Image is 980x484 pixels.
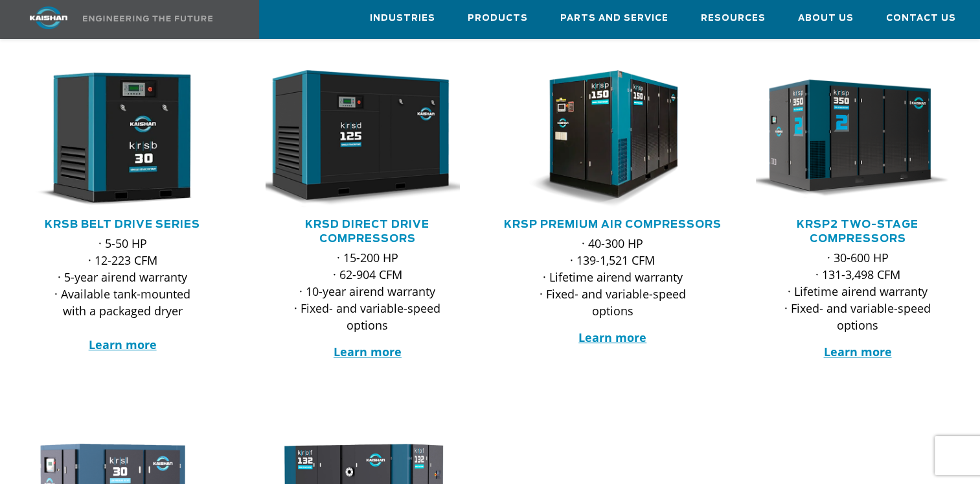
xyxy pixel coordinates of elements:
[468,11,528,26] span: Products
[886,1,956,36] a: Contact Us
[370,11,435,26] span: Industries
[701,1,766,36] a: Resources
[798,1,854,36] a: About Us
[746,70,950,208] img: krsp350
[701,11,766,26] span: Resources
[823,344,891,359] a: Learn more
[578,330,646,345] a: Learn more
[370,1,435,36] a: Industries
[797,219,918,244] a: KRSP2 Two-Stage Compressors
[256,70,460,208] img: krsd125
[798,11,854,26] span: About Us
[886,11,956,26] span: Contact Us
[782,249,933,333] p: · 30-600 HP · 131-3,498 CFM · Lifetime airend warranty · Fixed- and variable-speed options
[537,235,689,319] p: · 40-300 HP · 139-1,521 CFM · Lifetime airend warranty · Fixed- and variable-speed options
[47,235,198,353] p: · 5-50 HP · 12-223 CFM · 5-year airend warranty · Available tank-mounted with a packaged dryer
[511,70,714,208] div: krsp150
[89,337,157,352] a: Learn more
[11,70,215,208] img: krsb30
[560,11,668,26] span: Parts and Service
[266,70,469,208] div: krsd125
[756,70,959,208] div: krsp350
[305,219,429,244] a: KRSD Direct Drive Compressors
[83,16,212,21] img: Engineering the future
[45,219,200,230] a: KRSB Belt Drive Series
[334,344,402,359] a: Learn more
[560,1,668,36] a: Parts and Service
[21,70,224,208] div: krsb30
[291,249,443,333] p: · 15-200 HP · 62-904 CFM · 10-year airend warranty · Fixed- and variable-speed options
[504,219,722,230] a: KRSP Premium Air Compressors
[468,1,528,36] a: Products
[501,70,705,208] img: krsp150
